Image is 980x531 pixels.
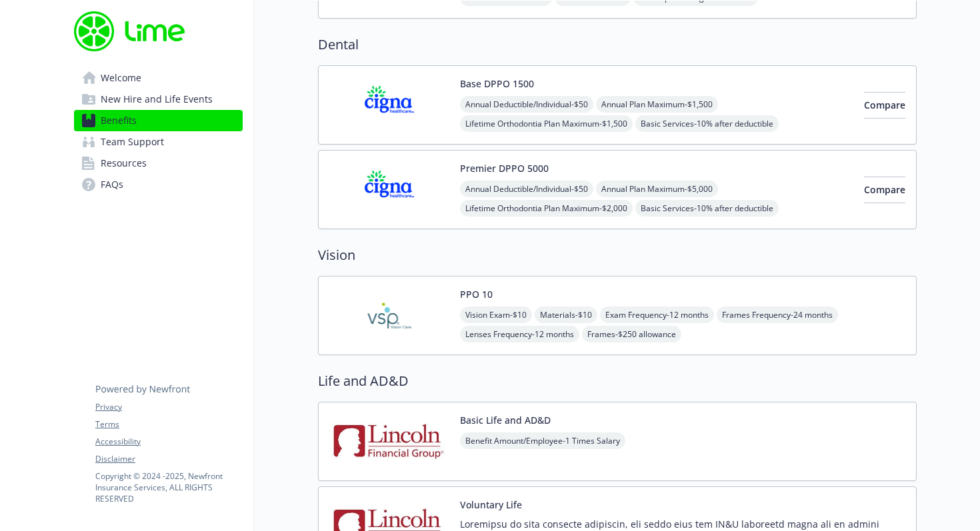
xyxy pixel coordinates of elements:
[460,181,593,197] span: Annual Deductible/Individual - $50
[535,306,597,323] span: Materials - $10
[101,110,137,131] span: Benefits
[74,153,243,174] a: Resources
[95,418,242,430] a: Terms
[74,110,243,131] a: Benefits
[596,96,718,113] span: Annual Plan Maximum - $1,500
[460,326,579,342] span: Lenses Frequency - 12 months
[460,115,633,132] span: Lifetime Orthodontia Plan Maximum - $1,500
[101,153,147,174] span: Resources
[318,371,917,391] h2: Life and AD&D
[460,96,593,113] span: Annual Deductible/Individual - $50
[460,77,534,91] button: Base DPPO 1500
[596,181,718,197] span: Annual Plan Maximum - $5,000
[460,200,633,217] span: Lifetime Orthodontia Plan Maximum - $2,000
[329,287,449,344] img: Vision Service Plan carrier logo
[460,498,522,512] button: Voluntary Life
[635,115,779,132] span: Basic Services - 10% after deductible
[329,413,449,470] img: Lincoln Financial Group carrier logo
[101,89,213,110] span: New Hire and Life Events
[864,92,905,119] button: Compare
[95,401,242,413] a: Privacy
[318,245,917,265] h2: Vision
[864,183,905,196] span: Compare
[101,67,141,89] span: Welcome
[101,131,164,153] span: Team Support
[329,161,449,218] img: CIGNA carrier logo
[74,67,243,89] a: Welcome
[864,99,905,111] span: Compare
[460,161,549,175] button: Premier DPPO 5000
[329,77,449,133] img: CIGNA carrier logo
[318,35,917,55] h2: Dental
[101,174,123,195] span: FAQs
[460,413,551,427] button: Basic Life and AD&D
[582,326,681,342] span: Frames - $250 allowance
[717,306,838,323] span: Frames Frequency - 24 months
[95,436,242,448] a: Accessibility
[600,306,714,323] span: Exam Frequency - 12 months
[74,174,243,195] a: FAQs
[74,131,243,153] a: Team Support
[95,453,242,465] a: Disclaimer
[635,200,779,217] span: Basic Services - 10% after deductible
[864,177,905,203] button: Compare
[74,89,243,110] a: New Hire and Life Events
[460,306,532,323] span: Vision Exam - $10
[95,470,242,504] p: Copyright © 2024 - 2025 , Newfront Insurance Services, ALL RIGHTS RESERVED
[460,287,493,301] button: PPO 10
[460,432,625,449] span: Benefit Amount/Employee - 1 Times Salary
